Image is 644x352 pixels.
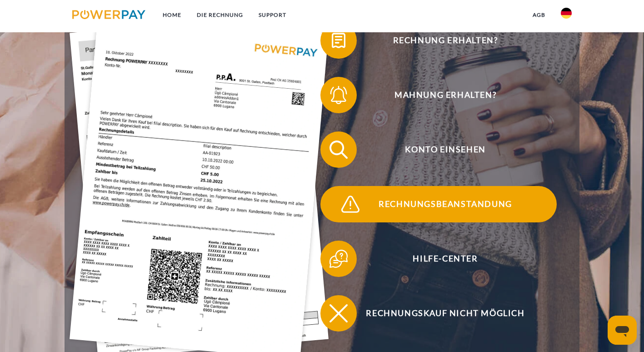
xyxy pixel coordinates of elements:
img: qb_search.svg [327,138,350,161]
img: qb_warning.svg [339,193,362,216]
img: de [561,8,572,19]
img: qb_help.svg [327,247,350,270]
button: Rechnungskauf nicht möglich [320,295,557,332]
img: qb_bell.svg [327,84,350,106]
button: Mahnung erhalten? [320,77,557,113]
button: Konto einsehen [320,131,557,168]
span: Rechnungskauf nicht möglich [334,295,557,332]
a: Home [155,7,189,23]
span: Mahnung erhalten? [334,77,557,113]
span: Konto einsehen [334,131,557,168]
img: logo-powerpay.svg [72,10,145,19]
img: qb_bill.svg [327,29,350,52]
img: qb_close.svg [327,302,350,325]
span: Rechnung erhalten? [334,22,557,59]
button: Hilfe-Center [320,241,557,277]
iframe: Schaltfläche zum Öffnen des Messaging-Fensters; Konversation läuft [608,316,637,345]
span: Hilfe-Center [334,241,557,277]
button: Rechnungsbeanstandung [320,186,557,222]
span: Rechnungsbeanstandung [334,186,557,222]
a: agb [525,7,553,23]
button: Rechnung erhalten? [320,22,557,59]
a: SUPPORT [251,7,294,23]
a: DIE RECHNUNG [189,7,251,23]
